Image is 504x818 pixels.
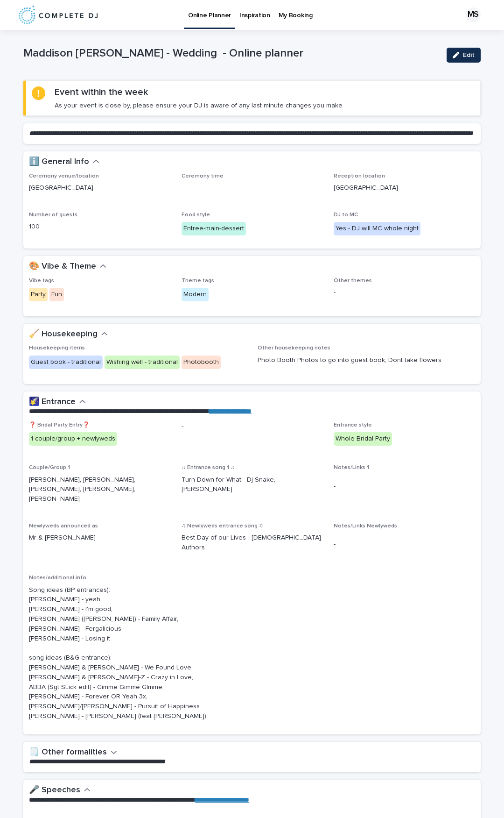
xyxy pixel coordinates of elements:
[334,212,358,218] span: DJ to MC
[334,173,385,179] span: Reception location
[29,262,106,272] button: 🎨 Vibe & Theme
[29,157,99,167] button: ℹ️ General Info
[29,785,80,796] h2: 🎤 Speeches
[29,183,170,193] p: [GEOGRAPHIC_DATA]
[29,465,70,470] span: Couple/Group 1
[29,585,206,721] p: Song ideas (BP entrances): [PERSON_NAME] - yeah, [PERSON_NAME] - I'm good, [PERSON_NAME] ([PERSON...
[105,356,180,369] div: Wishing well - traditional
[334,222,420,235] div: Yes - DJ will MC whole night
[29,157,89,167] h2: ℹ️ General Info
[29,533,170,543] p: Mr & [PERSON_NAME]
[29,329,98,340] h2: 🧹 Housekeeping
[29,345,85,351] span: Housekeeping items
[29,288,48,301] div: Party
[334,482,475,491] p: -
[334,288,475,298] p: -
[447,48,481,63] button: Edit
[49,288,64,301] div: Fun
[29,785,91,796] button: 🎤 Speeches
[258,345,330,351] span: Other housekeeping notes
[29,747,107,758] h2: 🗒️ Other formalities
[182,288,209,301] div: Modern
[55,86,148,98] h2: Event within the week
[463,52,475,58] span: Edit
[29,397,76,407] h2: 🌠 Entrance
[334,432,392,446] div: Whole Bridal Party
[182,475,301,495] p: Turn Down for What - Dj Snake, [PERSON_NAME]
[258,356,475,365] p: Photo Booth Photos to go into guest book, Dont take flowers
[334,183,475,193] p: [GEOGRAPHIC_DATA]
[29,173,99,179] span: Ceremony venue/location
[182,533,323,553] p: Best Day of our Lives - [DEMOGRAPHIC_DATA] Authors
[182,523,263,529] span: ♫ Newlyweds entrance song ♫
[29,212,77,218] span: Number of guests
[182,222,246,235] div: Entree-main-dessert
[182,212,210,218] span: Food style
[29,475,170,504] p: [PERSON_NAME], [PERSON_NAME], [PERSON_NAME], [PERSON_NAME], [PERSON_NAME]
[29,523,98,529] span: Newlyweds announced as
[29,575,86,581] span: Notes/additional info
[334,540,475,549] p: -
[334,278,372,284] span: Other themes
[29,422,90,428] span: ❓ Bridal Party Entry❓
[29,432,117,446] div: 1 couple/group + newlyweds
[334,523,397,529] span: Notes/Links Newlyweds
[29,222,170,232] p: 100
[182,356,221,369] div: Photobooth
[334,465,369,470] span: Notes/Links 1
[19,6,98,24] img: 8nP3zCmvR2aWrOmylPw8
[182,465,235,470] span: ♫ Entrance song 1 ♫
[55,101,343,110] p: As your event is close by, please ensure your DJ is aware of any last minute changes you make
[29,397,86,407] button: 🌠 Entrance
[29,278,54,284] span: Vibe tags
[182,422,323,432] p: -
[29,356,103,369] div: Guest book - traditional
[334,422,372,428] span: Entrance style
[29,747,117,758] button: 🗒️ Other formalities
[29,262,96,272] h2: 🎨 Vibe & Theme
[23,47,439,60] p: Maddison [PERSON_NAME] - Wedding - Online planner
[182,173,224,179] span: Ceremony time
[466,7,481,22] div: MS
[182,278,214,284] span: Theme tags
[29,329,108,340] button: 🧹 Housekeeping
